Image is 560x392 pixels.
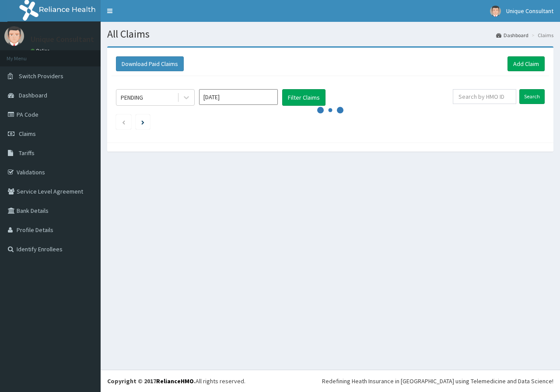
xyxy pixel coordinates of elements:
[519,89,545,104] input: Search
[107,28,553,40] h1: All Claims
[101,370,560,392] footer: All rights reserved.
[490,6,501,17] img: User Image
[156,377,194,385] a: RelianceHMO
[322,377,553,385] div: Redefining Heath Insurance in [GEOGRAPHIC_DATA] using Telemedicine and Data Science!
[4,26,24,46] img: User Image
[31,35,94,43] p: Unique Consultant
[19,72,63,80] span: Switch Providers
[19,91,47,99] span: Dashboard
[496,31,528,39] a: Dashboard
[199,89,278,105] input: Select Month and Year
[107,377,196,385] strong: Copyright © 2017 .
[116,56,184,71] button: Download Paid Claims
[122,118,126,126] a: Previous page
[317,97,343,123] svg: audio-loading
[282,89,325,106] button: Filter Claims
[529,31,553,39] li: Claims
[19,130,36,138] span: Claims
[141,118,144,126] a: Next page
[31,48,52,54] a: Online
[507,56,545,71] a: Add Claim
[453,89,516,104] input: Search by HMO ID
[19,149,35,157] span: Tariffs
[121,93,143,102] div: PENDING
[506,7,553,15] span: Unique Consultant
